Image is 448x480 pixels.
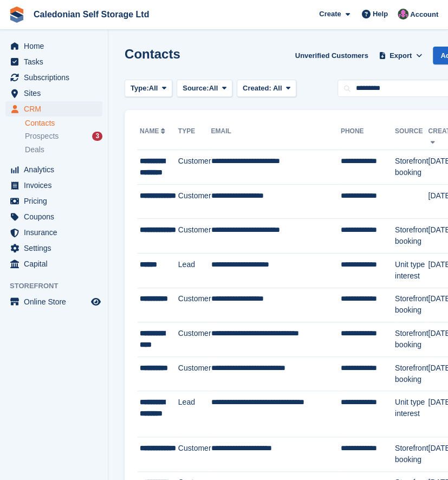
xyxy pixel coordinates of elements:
[291,47,373,64] a: Unverified Customers
[92,132,102,141] div: 3
[5,38,102,54] a: menu
[131,83,149,94] span: Type:
[398,9,408,20] img: Lois Holling
[178,253,211,288] td: Lead
[5,86,102,101] a: menu
[149,83,158,94] span: All
[178,288,211,322] td: Customer
[140,127,167,135] a: Name
[25,118,102,128] a: Contacts
[243,84,271,92] span: Created:
[5,178,102,193] a: menu
[395,123,428,150] th: Source
[9,7,25,23] img: stora-icon-8386f47178a22dfd0bd8f6a31ec36ba5ce8667c1dd55bd0f319d3a0aa187defe.svg
[24,256,89,271] span: Capital
[24,101,89,116] span: CRM
[24,162,89,177] span: Analytics
[24,70,89,85] span: Subscriptions
[237,80,296,98] button: Created: All
[178,150,211,185] td: Customer
[183,83,209,94] span: Source:
[178,184,211,219] td: Customer
[395,288,428,322] td: Storefront booking
[395,219,428,254] td: Storefront booking
[24,225,89,240] span: Insurance
[5,193,102,209] a: menu
[395,253,428,288] td: Unit type interest
[395,437,428,471] td: Storefront booking
[395,356,428,391] td: Storefront booking
[5,101,102,116] a: menu
[24,193,89,209] span: Pricing
[89,295,102,308] a: Preview store
[25,145,44,155] span: Deals
[25,144,102,155] a: Deals
[24,241,89,256] span: Settings
[24,54,89,69] span: Tasks
[410,9,438,20] span: Account
[211,123,340,150] th: Email
[395,150,428,185] td: Storefront booking
[24,178,89,193] span: Invoices
[5,70,102,85] a: menu
[24,38,89,54] span: Home
[373,9,388,20] span: Help
[5,294,102,309] a: menu
[209,83,218,94] span: All
[5,54,102,69] a: menu
[29,5,153,23] a: Caledonian Self Storage Ltd
[395,391,428,437] td: Unit type interest
[377,47,425,64] button: Export
[341,123,395,150] th: Phone
[10,281,108,291] span: Storefront
[389,50,412,61] span: Export
[24,86,89,101] span: Sites
[25,131,102,142] a: Prospects 3
[125,47,180,61] h1: Contacts
[178,437,211,471] td: Customer
[5,241,102,256] a: menu
[5,256,102,271] a: menu
[395,322,428,357] td: Storefront booking
[24,294,89,309] span: Online Store
[319,9,341,20] span: Create
[24,209,89,224] span: Coupons
[5,209,102,224] a: menu
[5,162,102,177] a: menu
[273,84,282,92] span: All
[178,391,211,437] td: Lead
[125,80,172,98] button: Type: All
[178,356,211,391] td: Customer
[178,123,211,150] th: Type
[178,219,211,254] td: Customer
[5,225,102,240] a: menu
[25,131,59,141] span: Prospects
[178,322,211,357] td: Customer
[177,80,232,98] button: Source: All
